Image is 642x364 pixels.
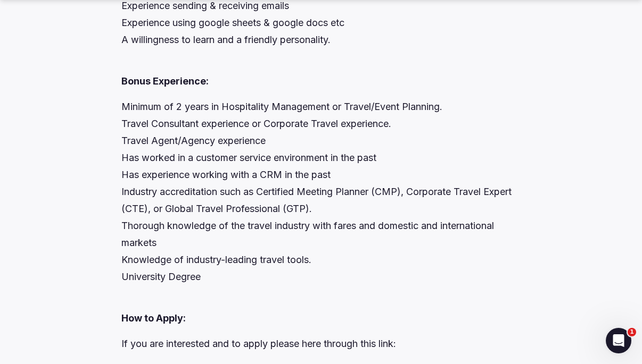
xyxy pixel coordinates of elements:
strong: How to Apply: [121,312,186,324]
p: Minimum of 2 years in Hospitality Management or Travel/Event Planning. Travel Consultant experien... [121,98,521,285]
strong: Bonus Experience: [121,75,209,87]
iframe: Intercom live chat [606,328,631,353]
span: 1 [628,328,636,336]
p: If you are interested and to apply please here through this link: [121,335,521,352]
